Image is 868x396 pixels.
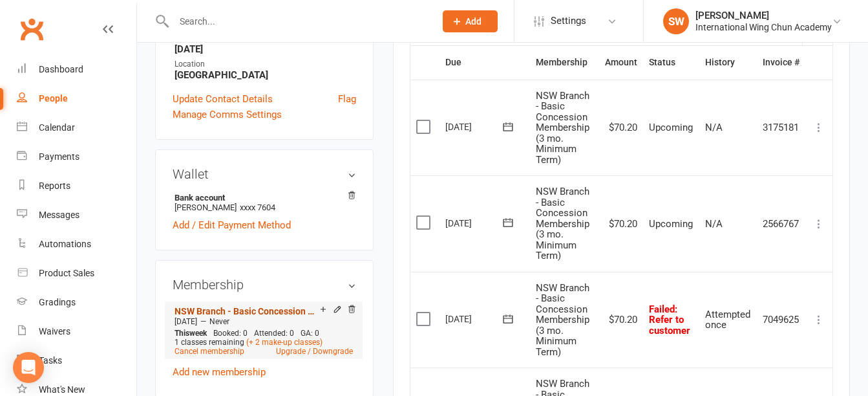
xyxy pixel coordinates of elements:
div: Reports [39,181,70,191]
span: GA: 0 [301,329,319,338]
span: N/A [705,122,723,133]
span: Attended: 0 [254,329,294,338]
li: [PERSON_NAME] [173,191,356,214]
span: Attempted once [705,309,750,331]
span: xxxx 7604 [240,203,275,212]
span: Upcoming [649,218,693,230]
td: $70.20 [599,272,643,368]
div: Open Intercom Messenger [13,352,44,383]
strong: [GEOGRAPHIC_DATA] [175,69,356,81]
th: History [699,46,757,79]
a: Upgrade / Downgrade [276,347,353,356]
a: Dashboard [17,55,136,84]
span: Add [465,16,482,27]
th: Amount [599,46,643,79]
a: Manage Comms Settings [173,107,282,122]
th: Membership [530,46,599,79]
div: Gradings [39,297,76,307]
div: — [171,316,356,327]
span: [DATE] [175,317,197,326]
td: 7049625 [757,272,805,368]
a: NSW Branch - Basic Concession Membership (3 mo. Minimum Term) [175,306,320,316]
span: NSW Branch - Basic Concession Membership (3 mo. Minimum Term) [536,282,589,358]
a: Flag [338,91,356,107]
a: Automations [17,230,136,259]
a: (+ 2 make-up classes) [246,338,323,347]
a: Tasks [17,346,136,375]
span: NSW Branch - Basic Concession Membership (3 mo. Minimum Term) [536,90,589,166]
div: [DATE] [445,116,505,137]
div: Tasks [39,355,62,366]
div: Messages [39,210,79,220]
th: Status [643,46,700,79]
a: Reports [17,171,136,201]
td: $70.20 [599,175,643,272]
a: Cancel membership [175,347,244,356]
span: 1 classes remaining [175,338,244,347]
span: This [175,329,189,338]
div: Location [175,58,356,71]
strong: [DATE] [175,43,356,55]
a: Add / Edit Payment Method [173,217,291,233]
a: Clubworx [16,13,48,45]
a: Payments [17,142,136,171]
span: : Refer to customer [649,303,690,336]
span: N/A [705,218,723,230]
div: [PERSON_NAME] [695,10,832,21]
div: Calendar [39,122,75,133]
a: Add new membership [173,366,266,378]
th: Invoice # [757,46,805,79]
a: Product Sales [17,259,136,288]
span: Settings [551,6,586,36]
div: SW [663,8,689,34]
th: Due [439,46,530,79]
h3: Membership [173,278,356,292]
span: NSW Branch - Basic Concession Membership (3 mo. Minimum Term) [536,186,589,261]
a: Update Contact Details [173,91,273,107]
div: [DATE] [445,309,505,329]
h3: Wallet [173,167,356,181]
button: Add [443,10,498,32]
div: International Wing Chun Academy [695,21,832,33]
a: Calendar [17,113,136,142]
span: Booked: 0 [213,329,248,338]
strong: Bank account [175,193,350,203]
div: [DATE] [445,213,505,233]
div: Payments [39,151,79,162]
td: 2566767 [757,175,805,272]
div: Dashboard [39,64,83,74]
div: People [39,93,68,104]
a: People [17,84,136,113]
input: Search... [170,12,426,30]
span: Upcoming [649,122,693,133]
a: Messages [17,201,136,230]
td: $70.20 [599,80,643,176]
div: Product Sales [39,268,94,278]
div: Waivers [39,326,70,336]
div: Automations [39,239,91,249]
span: Failed [649,303,690,336]
a: Waivers [17,317,136,346]
div: What's New [39,384,85,395]
a: Gradings [17,288,136,317]
td: 3175181 [757,80,805,176]
div: week [171,329,210,338]
span: Never [209,317,229,326]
